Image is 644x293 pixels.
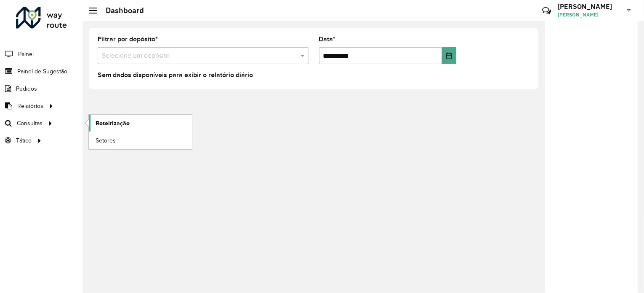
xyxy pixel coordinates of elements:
[96,136,116,145] span: Setores
[98,70,253,80] label: Sem dados disponíveis para exibir o relatório diário
[17,102,43,110] span: Relatórios
[89,132,192,149] a: Setores
[558,11,621,19] span: [PERSON_NAME]
[16,136,32,145] span: Tático
[558,3,621,11] h3: [PERSON_NAME]
[16,84,37,93] span: Pedidos
[538,2,556,20] a: Contato Rápido
[89,115,192,132] a: Roteirização
[98,34,158,44] label: Filtrar por depósito
[319,34,336,44] label: Data
[17,67,67,76] span: Painel de Sugestão
[442,47,456,64] button: Choose Date
[17,119,43,128] span: Consultas
[18,50,34,59] span: Painel
[97,6,144,15] h2: Dashboard
[96,119,130,128] span: Roteirização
